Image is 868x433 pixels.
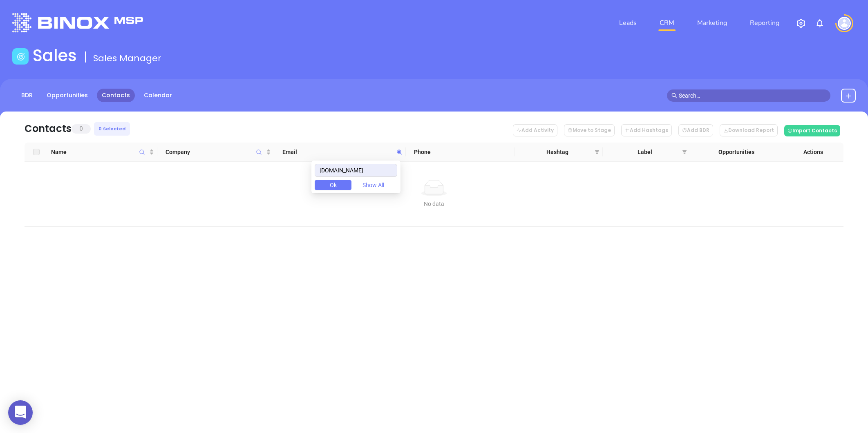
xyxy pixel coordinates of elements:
span: filter [680,146,689,158]
img: iconNotification [815,18,825,28]
th: Name [48,143,157,162]
span: Email [282,147,393,156]
span: filter [595,150,600,154]
span: Company [166,147,264,156]
button: Import Contacts [784,125,840,136]
a: Calendar [139,89,177,102]
a: Reporting [747,15,783,31]
input: Search… [679,91,826,100]
a: Leads [616,15,640,31]
a: CRM [656,15,678,31]
div: 0 Selected [94,122,130,136]
th: Opportunities [690,143,778,162]
span: Sales Manager [93,52,161,65]
button: Ok [315,180,351,190]
th: Company [157,143,274,162]
a: Contacts [97,89,135,102]
button: Show All [355,180,391,190]
span: Show All [362,181,384,190]
th: Actions [778,143,844,162]
div: No data [31,199,837,208]
a: Marketing [694,15,730,31]
span: 0 [72,124,91,134]
th: Phone [406,143,515,162]
img: logo [12,13,143,32]
span: Hashtag [523,147,591,156]
span: Label [611,147,679,156]
img: user [838,17,851,30]
span: search [671,93,677,98]
span: Name [51,147,148,156]
span: filter [682,150,687,154]
div: Contacts [25,121,72,136]
a: Opportunities [42,89,93,102]
span: filter [593,146,601,158]
span: Ok [330,181,337,190]
h1: Sales [33,46,77,65]
input: Search [315,164,397,177]
a: BDR [16,89,38,102]
img: iconSetting [796,18,806,28]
